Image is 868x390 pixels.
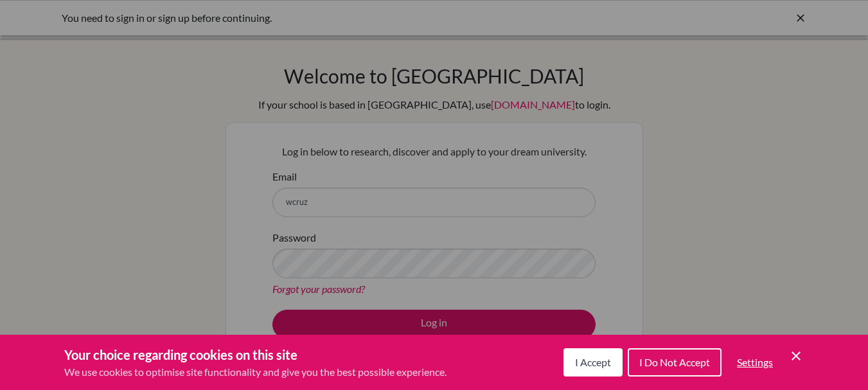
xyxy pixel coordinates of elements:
[563,348,623,377] button: I Accept
[64,345,447,364] h3: Your choice regarding cookies on this site
[727,350,783,375] button: Settings
[737,356,773,368] span: Settings
[788,348,804,364] button: Save and close
[639,356,710,368] span: I Do Not Accept
[628,348,722,377] button: I Do Not Accept
[64,364,447,380] p: We use cookies to optimise site functionality and give you the best possible experience.
[575,356,611,368] span: I Accept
